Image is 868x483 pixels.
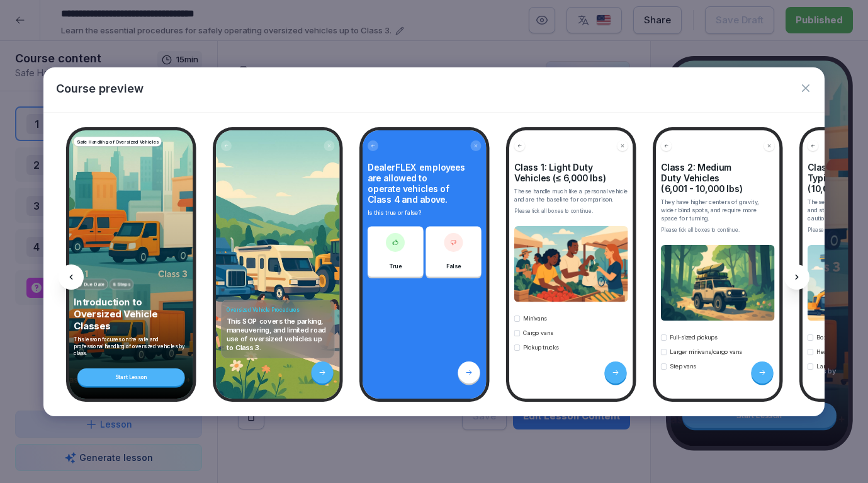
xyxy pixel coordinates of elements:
[226,316,329,351] p: This SOP covers the parking, maneuvering, and limited road use of oversized vehicles up to Class 3.
[368,162,482,205] h4: DealerFLEX employees are allowed to operate vehicles of Class 4 and above.
[74,336,189,356] p: This lesson focuses on the safe and professional handling of oversized vehicles by class.
[816,333,844,341] p: Box trucks
[523,329,553,337] p: Cargo vans
[514,207,628,215] div: Please tick all boxes to continue.
[368,208,482,217] p: Is this true or false?
[661,245,775,321] img: fbmyp2ts5n8u27heh5hckq6w.png
[514,162,628,183] h4: Class 1: Light Duty Vehicles (≤ 6,000 lbs)
[670,348,742,356] p: Larger minivans/cargo vans
[74,296,189,332] p: Introduction to Oversized Vehicle Classes
[389,261,402,270] p: True
[77,368,185,386] div: Start Lesson
[446,261,461,270] p: False
[514,187,628,203] p: These handle much like a personal vehicle and are the baseline for comparison.
[113,281,130,288] p: 8 Steps
[523,343,559,351] p: Pickup trucks
[661,226,775,234] div: Please tick all boxes to continue.
[670,362,696,370] p: Step vans
[226,306,329,313] h4: Oversized Vehicle Procedures
[84,281,104,288] p: Due Date
[76,138,159,145] p: Safe Handling of Oversized Vehicles
[661,162,775,194] h4: Class 2: Medium Duty Vehicles (6,001 - 10,000 lbs)
[514,226,628,302] img: jx0yvxqy6z1xng8ii3h3m3cr.png
[523,314,546,322] p: Minivans
[670,333,717,341] p: Full-sized pickups
[56,80,144,97] p: Course preview
[816,362,867,370] p: Large delivery vans
[661,198,775,222] p: They have higher centers of gravity, wider blind spots, and require more space for turning.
